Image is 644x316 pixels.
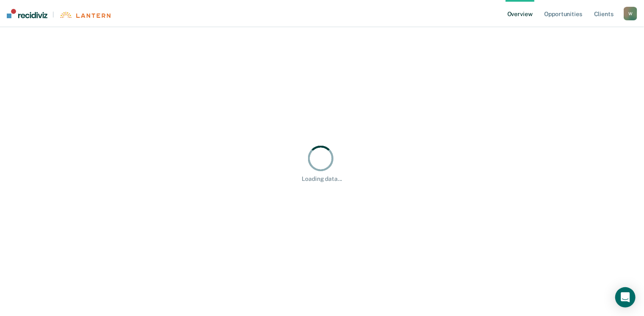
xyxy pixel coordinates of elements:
[624,7,637,20] button: W
[7,9,47,18] img: Recidiviz
[302,175,342,183] div: Loading data...
[59,12,110,18] img: Lantern
[47,11,59,18] span: |
[615,287,636,308] div: Open Intercom Messenger
[7,9,110,18] a: |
